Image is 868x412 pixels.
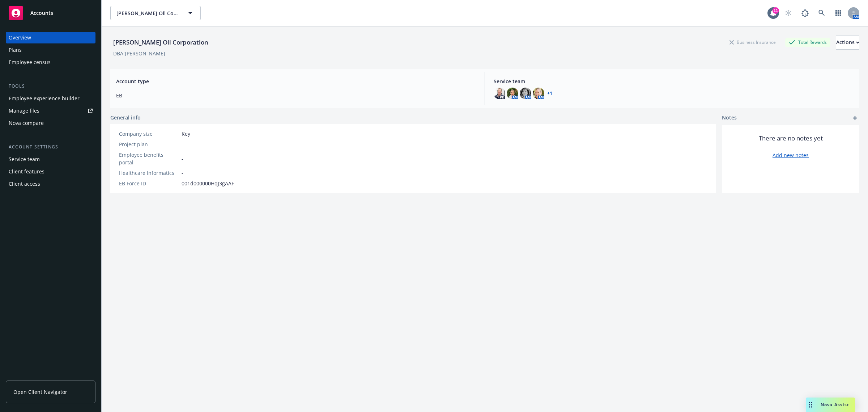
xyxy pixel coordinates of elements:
button: [PERSON_NAME] Oil Corporation [110,6,201,20]
span: Service team [494,77,854,85]
div: Employee benefits portal [119,151,179,166]
div: 11 [773,7,779,14]
div: Tools [6,83,95,90]
a: add [851,114,859,122]
a: Search [814,6,829,20]
a: +1 [547,91,552,96]
span: 001d000000HqJ3gAAF [182,180,234,187]
a: Client features [6,166,95,177]
a: Overview [6,32,95,43]
a: Add new notes [773,151,809,159]
div: Nova compare [9,117,44,129]
a: Start snowing [781,6,796,20]
button: Actions [836,35,859,50]
span: Notes [722,114,737,122]
div: Client access [9,178,40,190]
div: Total Rewards [785,38,830,47]
span: Key [182,130,190,138]
span: General info [110,114,141,121]
div: Account settings [6,143,95,151]
span: Nova Assist [821,402,849,408]
span: There are no notes yet [759,134,823,143]
a: Employee census [6,56,95,68]
div: Overview [9,32,31,43]
div: Plans [9,44,22,56]
span: - [182,140,183,148]
span: Open Client Navigator [13,388,67,396]
a: Service team [6,154,95,165]
div: Service team [9,154,40,165]
div: Project plan [119,140,179,148]
div: Client features [9,166,44,177]
span: [PERSON_NAME] Oil Corporation [116,9,179,17]
div: Employee experience builder [9,93,80,104]
a: Accounts [6,3,95,23]
span: - [182,155,183,163]
a: Employee experience builder [6,93,95,104]
span: EB [116,92,476,99]
div: Manage files [9,105,39,117]
a: Manage files [6,105,95,117]
a: Report a Bug [798,6,812,20]
img: photo [520,88,531,99]
div: Business Insurance [726,38,779,47]
div: [PERSON_NAME] Oil Corporation [110,38,211,47]
a: Nova compare [6,117,95,129]
div: Company size [119,130,179,138]
span: Accounts [30,10,53,16]
div: Actions [836,35,859,49]
a: Client access [6,178,95,190]
img: photo [494,88,505,99]
div: Employee census [9,56,51,68]
div: Healthcare Informatics [119,169,179,177]
img: photo [533,88,544,99]
span: Account type [116,77,476,85]
div: EB Force ID [119,180,179,187]
button: Nova Assist [806,398,855,412]
div: Drag to move [806,398,815,412]
a: Plans [6,44,95,56]
span: - [182,169,183,177]
div: DBA: [PERSON_NAME] [113,50,165,57]
img: photo [507,88,518,99]
a: Switch app [831,6,846,20]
